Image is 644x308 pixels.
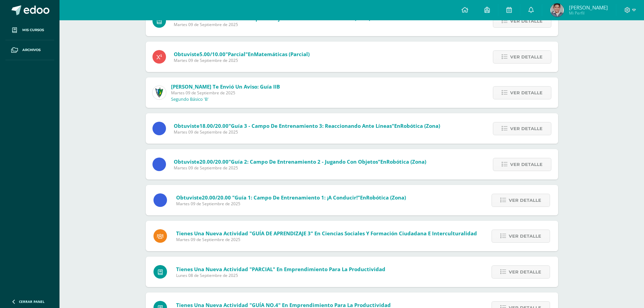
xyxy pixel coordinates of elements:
span: Matemáticas (Parcial) [254,51,310,57]
span: Robótica (Zona) [400,122,440,129]
span: Ver detalle [509,194,541,207]
span: Tienes una nueva actividad "PARCIAL" En Emprendimiento para la Productividad [176,266,385,273]
span: Martes 09 de Septiembre de 2025 [174,57,310,63]
span: Ver detalle [509,230,541,242]
span: "Parcial" [225,51,248,57]
span: Cerrar panel [19,299,45,304]
span: Archivos [22,47,41,53]
span: Ver detalle [510,15,543,27]
img: 9f174a157161b4ddbe12118a61fed988.png [152,86,166,99]
a: Archivos [5,40,54,60]
span: [PERSON_NAME] te envió un aviso: Guía IIB [171,83,280,90]
span: Obtuviste en [176,194,406,201]
a: Mis cursos [5,20,54,40]
span: 18.00/20.00 [199,122,229,129]
span: Martes 09 de Septiembre de 2025 [176,201,406,207]
span: "Guía 1: Campo de entrenamiento 1: ¡A conducir!" [232,194,360,201]
img: c22eef5e15fa7cb0b34353c312762fbd.png [550,3,564,17]
span: Ver detalle [510,158,543,171]
span: Martes 09 de Septiembre de 2025 [171,90,280,96]
span: Obtuviste en [174,51,310,57]
p: Segundo Básico 'B' [171,97,209,102]
span: Ver detalle [510,122,543,135]
span: Lunes 08 de Septiembre de 2025 [176,273,385,278]
span: Robótica (Zona) [386,158,426,165]
span: "Guía 3 - Campo de entrenamiento 3: Reaccionando ante líneas" [229,122,394,129]
span: Martes 09 de Septiembre de 2025 [174,165,426,171]
span: Ver detalle [509,266,541,278]
span: 20.00/20.00 [202,194,231,201]
span: 5.00/10.00 [199,51,225,57]
span: Mis cursos [22,27,44,33]
span: Robótica (Zona) [366,194,406,201]
span: 20.00/20.00 [199,158,229,165]
span: [PERSON_NAME] [569,4,608,11]
span: "Guía 2: Campo de Entrenamiento 2 - Jugando con Objetos" [229,158,380,165]
span: Obtuviste en [174,158,426,165]
span: Tienes una nueva actividad "GUÍA DE APRENDIZAJE 3" En Ciencias Sociales y Formación Ciudadana e I... [176,230,477,237]
span: Mi Perfil [569,10,608,16]
span: Ver detalle [510,87,543,99]
span: Martes 09 de Septiembre de 2025 [174,22,371,27]
span: Martes 09 de Septiembre de 2025 [176,237,477,242]
span: Obtuviste en [174,122,440,129]
span: Ver detalle [510,51,543,63]
span: Martes 09 de Septiembre de 2025 [174,129,440,135]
